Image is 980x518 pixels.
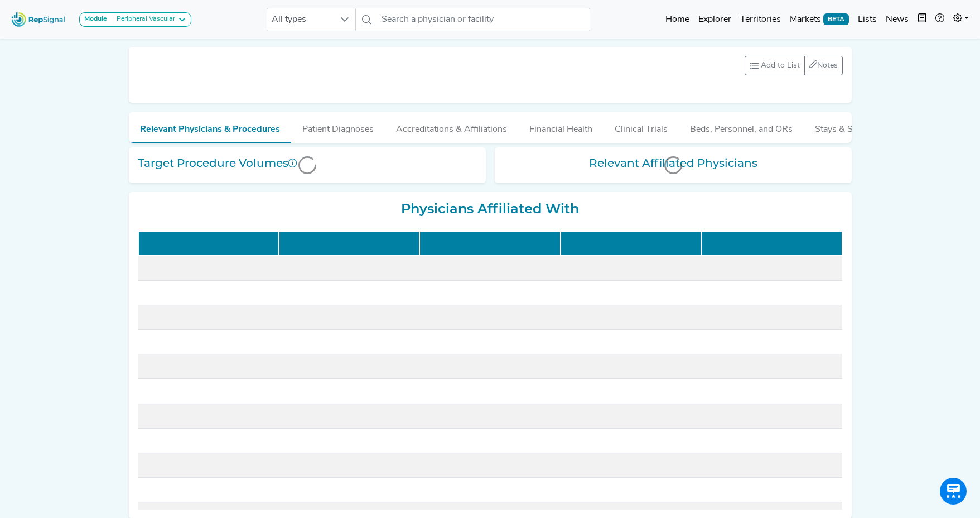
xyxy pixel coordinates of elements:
[129,112,291,143] button: Relevant Physicians & Procedures
[853,8,881,31] a: Lists
[385,112,518,142] button: Accreditations & Affiliations
[694,8,736,31] a: Explorer
[518,112,604,142] button: Financial Health
[138,201,843,217] h2: Physicians Affiliated With
[84,16,107,22] strong: Module
[804,56,843,75] button: Notes
[736,8,785,31] a: Territories
[604,112,679,142] button: Clinical Trials
[661,8,694,31] a: Home
[761,60,800,71] span: Add to List
[377,8,590,31] input: Search a physician or facility
[817,61,838,70] span: Notes
[745,56,843,75] div: toolbar
[804,112,892,142] button: Stays & Services
[913,8,931,31] button: Intel Book
[745,56,805,75] button: Add to List
[291,112,385,142] button: Patient Diagnoses
[881,8,913,31] a: News
[79,12,191,27] button: ModulePeripheral Vascular
[823,13,849,25] span: BETA
[679,112,804,142] button: Beds, Personnel, and ORs
[112,15,175,24] div: Peripheral Vascular
[267,8,334,31] span: All types
[785,8,853,31] a: MarketsBETA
